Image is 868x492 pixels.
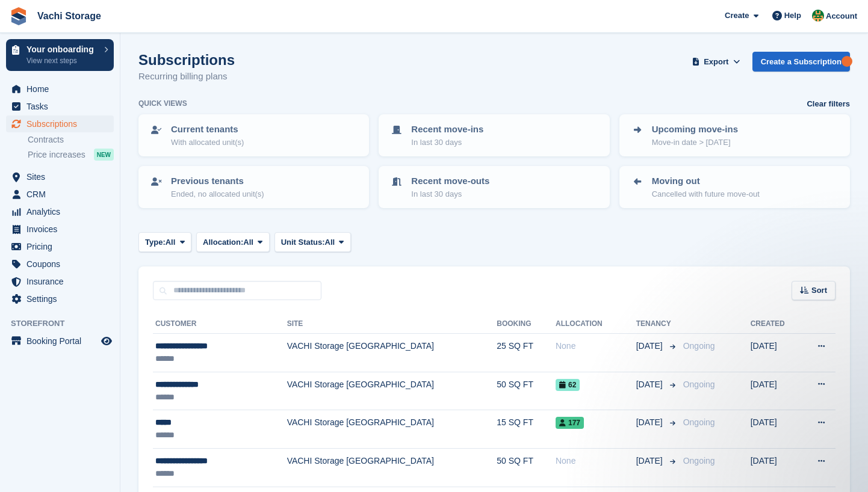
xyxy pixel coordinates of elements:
p: Current tenants [171,123,244,137]
span: Storefront [11,318,120,330]
p: With allocated unit(s) [171,137,244,149]
a: menu [6,168,114,185]
td: VACHI Storage [GEOGRAPHIC_DATA] [287,372,497,410]
button: Export [690,52,743,72]
span: CRM [26,186,99,203]
p: Previous tenants [171,174,264,188]
a: menu [6,186,114,203]
th: Site [287,315,497,334]
p: Cancelled with future move-out [652,188,760,200]
p: Recent move-ins [411,123,483,137]
h6: Quick views [138,98,187,109]
p: Moving out [652,174,760,188]
span: Subscriptions [26,115,99,132]
a: Recent move-outs In last 30 days [380,167,608,207]
span: Pricing [26,238,99,255]
span: Analytics [26,203,99,220]
a: menu [6,115,114,132]
span: All [243,236,253,248]
th: Booking [497,315,556,334]
p: Move-in date > [DATE] [652,137,738,149]
p: Recent move-outs [411,174,489,188]
span: 62 [556,379,580,391]
span: Help [784,10,801,22]
a: Upcoming move-ins Move-in date > [DATE] [621,115,849,155]
img: Anete [812,10,824,22]
td: VACHI Storage [GEOGRAPHIC_DATA] [287,410,497,449]
button: Unit Status: All [274,232,351,252]
span: Type: [145,236,166,248]
a: menu [6,221,114,238]
div: None [556,455,636,467]
span: 177 [556,417,584,429]
th: Customer [153,315,287,334]
p: View next steps [26,55,98,66]
a: menu [6,256,114,272]
a: Contracts [28,134,114,146]
span: All [166,236,176,248]
a: Preview store [99,334,114,348]
div: Tooltip anchor [842,56,852,67]
td: 50 SQ FT [497,448,556,487]
span: Create [725,10,749,22]
a: Create a Subscription [752,52,850,72]
span: Insurance [26,273,99,290]
span: Allocation: [203,236,243,248]
a: menu [6,291,114,307]
a: Clear filters [807,98,850,110]
td: VACHI Storage [GEOGRAPHIC_DATA] [287,448,497,487]
a: Price increases NEW [28,148,114,161]
td: 25 SQ FT [497,334,556,372]
span: All [325,236,335,248]
span: Sites [26,168,99,185]
a: Moving out Cancelled with future move-out [621,167,849,207]
a: menu [6,238,114,255]
div: NEW [94,149,114,161]
a: menu [6,273,114,290]
p: Your onboarding [26,45,98,54]
td: 15 SQ FT [497,410,556,449]
span: Settings [26,291,99,307]
span: Booking Portal [26,333,99,349]
p: In last 30 days [411,137,483,149]
a: menu [6,81,114,97]
img: stora-icon-8386f47178a22dfd0bd8f6a31ec36ba5ce8667c1dd55bd0f319d3a0aa187defe.svg [10,7,28,25]
div: None [556,340,636,352]
a: Recent move-ins In last 30 days [380,115,608,155]
span: Account [826,10,857,22]
a: Previous tenants Ended, no allocated unit(s) [140,167,368,207]
td: VACHI Storage [GEOGRAPHIC_DATA] [287,334,497,372]
td: 50 SQ FT [497,372,556,410]
span: Invoices [26,221,99,238]
button: Allocation: All [196,232,270,252]
th: Allocation [556,315,636,334]
span: Price increases [28,149,85,161]
p: In last 30 days [411,188,489,200]
a: menu [6,203,114,220]
p: Upcoming move-ins [652,123,738,137]
span: Coupons [26,256,99,272]
span: Sort [811,284,827,297]
button: Type: All [138,232,191,252]
a: Current tenants With allocated unit(s) [140,115,368,155]
p: Ended, no allocated unit(s) [171,188,264,200]
a: menu [6,333,114,349]
span: Tasks [26,98,99,115]
a: Your onboarding View next steps [6,39,114,71]
a: Vachi Storage [33,6,106,26]
a: menu [6,98,114,115]
span: Unit Status: [281,236,325,248]
h1: Subscriptions [138,52,235,68]
span: Export [704,56,728,68]
span: Home [26,81,99,97]
p: Recurring billing plans [138,70,235,84]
